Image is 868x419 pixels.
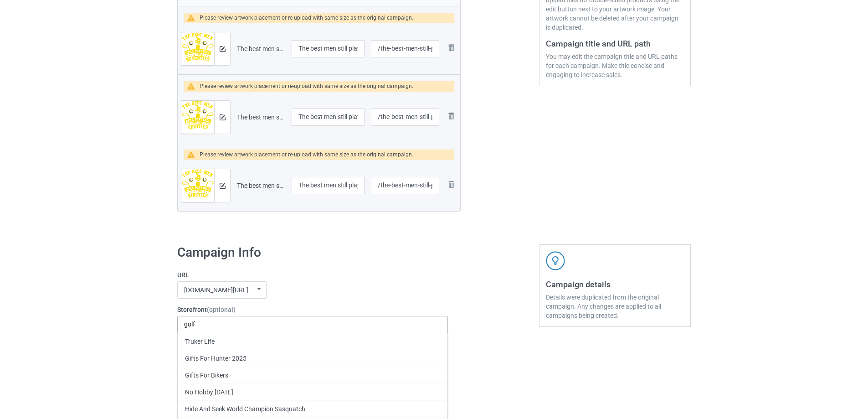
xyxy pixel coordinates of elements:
img: svg+xml;base64,PD94bWwgdmVyc2lvbj0iMS4wIiBlbmNvZGluZz0iVVRGLTgiPz4KPHN2ZyB3aWR0aD0iMTRweCIgaGVpZ2... [220,183,226,189]
label: URL [177,270,448,279]
img: original.png [181,32,214,72]
div: The best men still play golf 90.png [237,181,285,190]
div: Please review artwork placement or re-upload with same size as the original campaign. [200,150,413,160]
div: Hide And Seek World Champion Sasquatch [178,400,447,417]
h3: Campaign details [546,279,684,290]
div: Details were duplicated from the original campaign. Any changes are applied to all campaigns bein... [546,293,684,320]
h3: Campaign title and URL path [546,38,684,49]
div: You may edit the campaign title and URL paths for each campaign. Make title concise and engaging ... [546,52,684,79]
img: svg+xml;base64,PD94bWwgdmVyc2lvbj0iMS4wIiBlbmNvZGluZz0iVVRGLTgiPz4KPHN2ZyB3aWR0aD0iMjhweCIgaGVpZ2... [446,179,457,190]
div: The best men still play golf 80.png [237,113,285,122]
img: svg+xml;base64,PD94bWwgdmVyc2lvbj0iMS4wIiBlbmNvZGluZz0iVVRGLTgiPz4KPHN2ZyB3aWR0aD0iMTRweCIgaGVpZ2... [220,114,226,120]
div: Please review artwork placement or re-upload with same size as the original campaign. [200,81,413,92]
div: Gifts For Hunter 2025 [178,350,447,367]
img: warning [187,15,200,21]
img: warning [187,151,200,158]
img: svg+xml;base64,PD94bWwgdmVyc2lvbj0iMS4wIiBlbmNvZGluZz0iVVRGLTgiPz4KPHN2ZyB3aWR0aD0iMjhweCIgaGVpZ2... [446,42,457,53]
span: (optional) [207,306,236,313]
div: Truker Life [178,333,447,350]
label: Storefront [177,305,448,314]
div: Gifts For Bikers [178,367,447,383]
img: svg+xml;base64,PD94bWwgdmVyc2lvbj0iMS4wIiBlbmNvZGluZz0iVVRGLTgiPz4KPHN2ZyB3aWR0aD0iMjhweCIgaGVpZ2... [446,110,457,121]
div: [DOMAIN_NAME][URL] [184,287,248,293]
h1: Campaign Info [177,244,448,261]
div: The best men still play golf 70.png [237,44,285,53]
img: original.png [181,101,214,140]
img: svg+xml;base64,PD94bWwgdmVyc2lvbj0iMS4wIiBlbmNvZGluZz0iVVRGLTgiPz4KPHN2ZyB3aWR0aD0iNDJweCIgaGVpZ2... [546,251,565,270]
div: Please review artwork placement or re-upload with same size as the original campaign. [200,13,413,23]
img: warning [187,83,200,90]
img: svg+xml;base64,PD94bWwgdmVyc2lvbj0iMS4wIiBlbmNvZGluZz0iVVRGLTgiPz4KPHN2ZyB3aWR0aD0iMTRweCIgaGVpZ2... [220,46,226,52]
div: No Hobby [DATE] [178,383,447,400]
img: original.png [181,169,214,208]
